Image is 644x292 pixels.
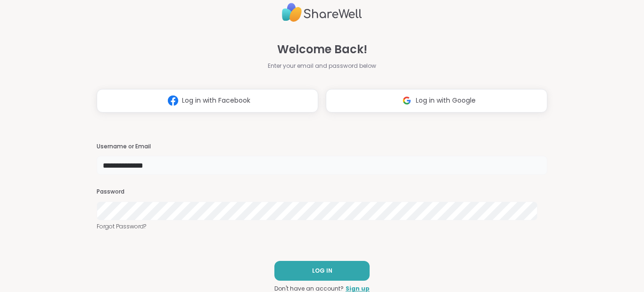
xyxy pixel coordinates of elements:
[164,92,182,109] img: ShareWell Logomark
[182,96,250,105] span: Log in with Facebook
[416,96,476,105] span: Log in with Google
[398,92,416,109] img: ShareWell Logomark
[97,188,547,196] h3: Password
[97,89,318,113] button: Log in with Facebook
[326,89,547,113] button: Log in with Google
[274,261,370,281] button: LOG IN
[268,62,376,70] span: Enter your email and password below
[97,222,547,231] a: Forgot Password?
[277,41,367,58] span: Welcome Back!
[97,143,547,151] h3: Username or Email
[312,267,332,275] span: LOG IN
